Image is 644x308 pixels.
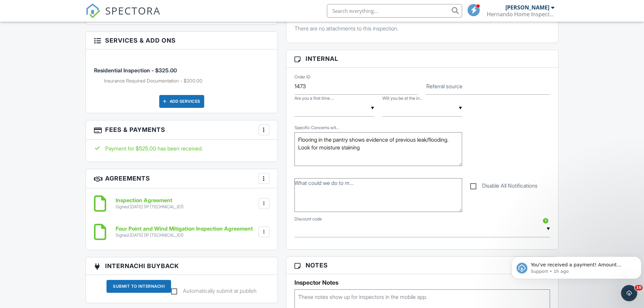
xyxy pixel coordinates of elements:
[286,257,558,274] h3: Notes
[294,25,550,32] p: There are no attachments to this inspection.
[470,183,538,191] label: Disable All Notifications
[104,77,269,84] li: Add on: Insurance Required Documentation
[86,3,100,18] img: The Best Home Inspection Software - Spectora
[94,145,269,152] div: Payment for $525.00 has been received.
[294,132,462,166] textarea: Specific Concerns with the property?
[105,3,161,18] span: SPECTORA
[86,9,161,23] a: SPECTORA
[94,67,177,74] span: Residential Inspection - $325.00
[106,280,171,293] div: Submit To InterNACHI
[294,216,322,222] label: Discount code
[86,257,278,275] h3: InterNACHI BuyBack
[487,11,554,18] div: Hernando Home Inspector
[294,179,354,187] label: What could we do to make this process the best?
[635,285,643,290] span: 10
[426,82,462,90] label: Referral source
[294,95,334,101] label: Are you a first time homebuyer?
[382,95,423,101] label: Will you be at the inspection?
[505,4,549,11] div: [PERSON_NAME]
[116,226,253,238] a: Four Point and Wind Mitigation Inspection Agreement Signed [DATE] (IP [TECHNICAL_ID])
[86,169,278,188] h3: Agreements
[294,125,339,131] label: Specific Concerns with the property?
[116,233,253,238] div: Signed [DATE] (IP [TECHNICAL_ID])
[171,288,257,296] label: Automatically submit at publish
[327,4,462,18] input: Search everything...
[286,50,558,68] h3: Internal
[294,74,310,80] label: Order ID
[22,26,124,32] p: Message from Support, sent 1h ago
[106,280,171,298] a: Submit To InterNACHI
[294,178,462,212] textarea: What could we do to make this process the best?
[94,54,269,90] li: Service: Residential Inspection
[86,120,278,140] h3: Fees & Payments
[116,197,184,209] a: Inspection Agreement Signed [DATE] (IP [TECHNICAL_ID])
[294,279,550,286] h5: Inspector Notes
[22,20,121,92] span: You've received a payment! Amount $525.00 Fee $14.74 Net $510.26 Transaction # pi_3SBzg2K7snlDGpR...
[621,285,637,301] iframe: Intercom live chat
[116,204,184,210] div: Signed [DATE] (IP [TECHNICAL_ID])
[159,95,204,108] div: Add Services
[116,197,184,204] h6: Inspection Agreement
[509,242,644,290] iframe: Intercom notifications message
[116,226,253,232] h6: Four Point and Wind Mitigation Inspection Agreement
[86,32,278,49] h3: Services & Add ons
